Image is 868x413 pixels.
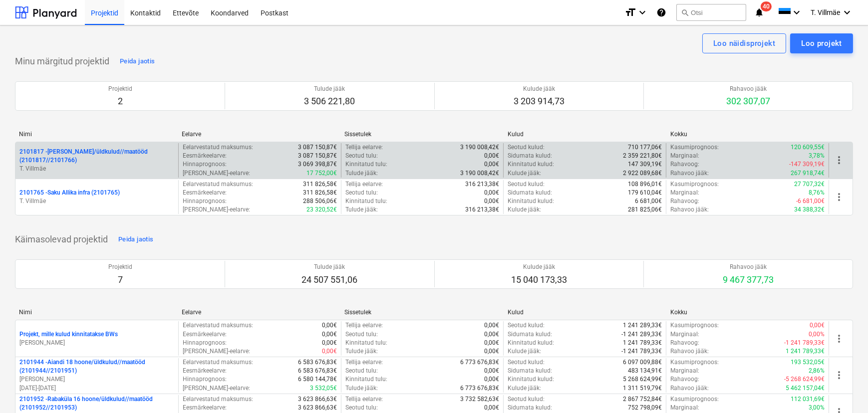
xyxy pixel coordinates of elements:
div: Eelarve [182,309,336,316]
span: search [681,8,689,16]
p: 108 896,01€ [628,180,662,189]
p: Kinnitatud tulu : [345,339,387,347]
div: Vestlusvidin [818,365,868,413]
p: Seotud tulu : [345,404,378,412]
p: 120 609,55€ [791,143,825,152]
p: 0,00€ [484,160,499,169]
p: Seotud kulud : [508,358,545,367]
div: Projekt, mille kulud kinnitatakse BWs[PERSON_NAME] [19,330,174,347]
p: 3 087 150,87€ [298,143,337,152]
p: Rahavoo jääk [726,85,770,93]
p: Käimasolevad projektid [15,233,108,245]
p: Minu märgitud projektid [15,55,109,67]
p: 2 359 221,80€ [623,152,662,160]
i: keyboard_arrow_down [636,6,648,18]
p: Tulude jääk [304,85,355,93]
p: 2,86% [809,367,825,375]
p: Projektid [108,85,132,93]
p: Kinnitatud kulud : [508,375,554,384]
div: Eelarve [182,131,336,138]
p: 3 532,05€ [310,384,337,393]
p: Hinnaprognoos : [183,160,227,169]
p: 3 069 398,87€ [298,160,337,169]
p: Kinnitatud tulu : [345,160,387,169]
p: -5 268 624,99€ [784,375,825,384]
p: Hinnaprognoos : [183,375,227,384]
i: keyboard_arrow_down [791,6,803,18]
p: Kinnitatud kulud : [508,197,554,206]
p: 3 506 221,80 [304,95,355,107]
div: Loo projekt [801,37,842,50]
span: more_vert [833,333,845,345]
div: Nimi [19,309,174,316]
p: 302 307,07 [726,95,770,107]
p: T. Villmäe [19,197,174,206]
p: Kasumiprognoos : [670,358,719,367]
p: 23 320,52€ [306,206,337,214]
p: Eelarvestatud maksumus : [183,395,253,404]
p: Sidumata kulud : [508,404,552,412]
p: 3,78% [809,152,825,160]
p: 5 462 157,04€ [786,384,825,393]
p: 0,00% [809,330,825,339]
p: 3 190 008,42€ [460,169,499,178]
p: [PERSON_NAME]-eelarve : [183,169,250,178]
p: Kulude jääk [511,263,567,271]
p: Tulude jääk : [345,169,378,178]
div: 2101944 -Aiandi 18 hoone/üldkulud//maatööd (2101944//2101951)[PERSON_NAME][DATE]-[DATE] [19,358,174,393]
span: T. Villmäe [811,8,840,16]
p: [PERSON_NAME]-eelarve : [183,384,250,393]
p: Eelarvestatud maksumus : [183,321,253,330]
p: Sidumata kulud : [508,152,552,160]
p: 6 580 144,78€ [298,375,337,384]
button: Otsi [676,4,746,21]
p: 179 610,04€ [628,189,662,197]
p: 311 826,58€ [303,180,337,189]
p: 752 798,09€ [628,404,662,412]
p: 112 031,69€ [791,395,825,404]
p: 0,00€ [484,152,499,160]
p: Kasumiprognoos : [670,143,719,152]
p: 0,00€ [484,197,499,206]
p: 3 623 866,63€ [298,395,337,404]
div: Peida jaotis [118,234,153,245]
p: [PERSON_NAME] [19,375,174,384]
p: Marginaal : [670,152,699,160]
p: Rahavoog : [670,160,699,169]
p: 0,00€ [484,375,499,384]
p: 6 583 676,83€ [298,367,337,375]
p: 710 177,06€ [628,143,662,152]
p: 267 918,74€ [791,169,825,178]
p: 0,00€ [322,347,337,356]
p: Tellija eelarve : [345,395,383,404]
p: Hinnaprognoos : [183,197,227,206]
p: 0,00€ [484,347,499,356]
p: 483 134,91€ [628,367,662,375]
p: 9 467 377,73 [723,274,774,286]
p: Seotud tulu : [345,189,378,197]
p: Seotud kulud : [508,321,545,330]
i: Abikeskus [656,6,666,18]
p: Eesmärkeelarve : [183,404,227,412]
p: 316 213,38€ [465,180,499,189]
p: Kulude jääk [514,85,565,93]
p: Seotud kulud : [508,395,545,404]
p: Seotud tulu : [345,152,378,160]
button: Loo näidisprojekt [702,33,786,53]
p: Rahavoo jääk : [670,206,709,214]
p: 316 213,38€ [465,206,499,214]
p: 0,00€ [484,367,499,375]
p: 2 867 752,84€ [623,395,662,404]
p: 17 752,00€ [306,169,337,178]
p: 3 732 582,63€ [460,395,499,404]
p: 0,00€ [322,330,337,339]
p: Tellija eelarve : [345,358,383,367]
p: Rahavoo jääk : [670,347,709,356]
p: 7 [108,274,132,286]
p: 34 388,32€ [794,206,825,214]
p: -1 241 789,33€ [784,339,825,347]
button: Peida jaotis [116,231,156,247]
p: 0,00€ [484,339,499,347]
p: Tulude jääk [301,263,357,271]
p: Rahavoo jääk : [670,169,709,178]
